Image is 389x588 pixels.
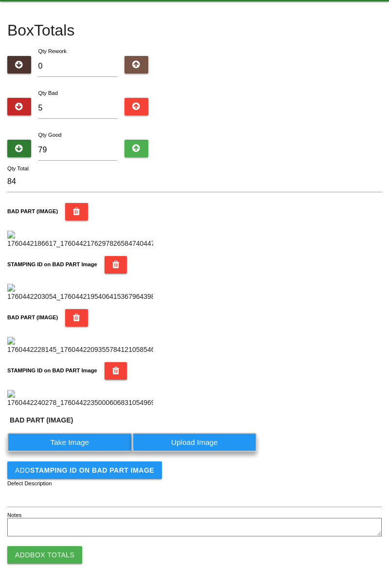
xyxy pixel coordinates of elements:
[7,546,82,564] button: AddBox Totals
[38,132,62,138] label: Qty Good
[7,511,21,519] label: Notes
[7,390,153,408] img: 1760442240278_17604422350006068310549691110055.jpg
[105,362,127,380] button: STAMPING ID on BAD PART Image
[7,284,153,302] img: 1760442203054_1760442195406415367964398466135.jpg
[30,466,154,474] b: STAMPING ID on BAD PART Image
[38,90,58,96] label: Qty Bad
[7,479,52,488] label: Defect Description
[65,309,88,327] button: BAD PART (IMAGE)
[132,433,257,452] label: Upload Image
[7,337,153,355] img: 1760442228145_17604422093557841210585469273837.jpg
[7,22,382,39] h4: Box Totals
[7,261,97,267] b: STAMPING ID on BAD PART Image
[7,208,58,214] b: BAD PART (IMAGE)
[10,416,73,424] b: BAD PART (IMAGE)
[7,461,162,479] button: AddSTAMPING ID on BAD PART Image
[7,314,58,320] b: BAD PART (IMAGE)
[38,48,67,54] label: Qty Rework
[7,433,132,452] label: Take Image
[105,256,127,274] button: STAMPING ID on BAD PART Image
[65,203,88,220] button: BAD PART (IMAGE)
[7,367,97,373] b: STAMPING ID on BAD PART Image
[7,165,29,173] label: Qty Total
[7,231,153,249] img: 1760442186617_17604421762978265847404470089167.jpg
